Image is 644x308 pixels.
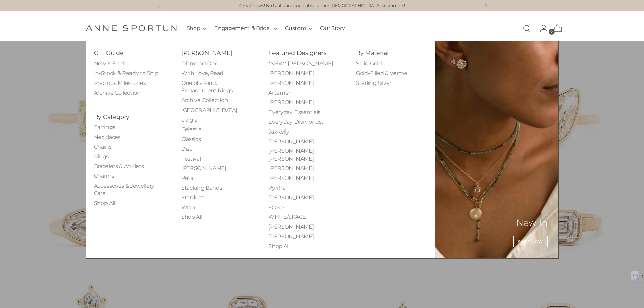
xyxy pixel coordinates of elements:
[520,22,533,35] a: Open search modal
[239,3,405,9] a: Great News! No tariffs are applicable for our [DEMOGRAPHIC_DATA] customers!
[214,21,277,36] button: Engagement & Bridal
[285,21,312,36] button: Custom
[320,21,345,36] a: Our Story
[549,29,555,35] span: 0
[86,25,177,31] a: Anne Sportun Fine Jewellery
[548,22,562,35] a: Open cart modal
[534,22,548,35] a: Go to the account page
[187,21,207,36] button: Shop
